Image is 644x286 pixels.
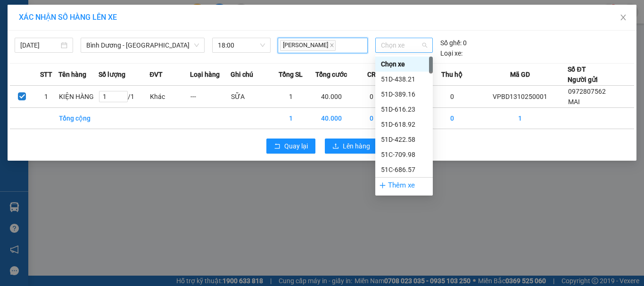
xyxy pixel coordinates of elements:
[89,60,176,72] b: Phiếu giao hàng
[194,42,199,48] span: down
[34,86,58,108] td: 1
[375,72,433,87] div: 51D-438.21
[12,12,59,59] img: logo.jpg
[440,38,462,48] span: Số ghế:
[441,69,462,80] span: Thu hộ
[381,134,427,145] div: 51D-422.58
[510,69,530,80] span: Mã GD
[274,143,281,150] span: rollback
[432,86,473,108] td: 0
[149,69,163,80] span: ĐVT
[190,86,231,108] td: ---
[375,147,433,162] div: 51C-709.98
[58,86,99,108] td: KIỆN HÀNG
[86,38,199,52] span: Bình Dương - Đắk Lắk
[367,69,376,80] span: CR
[351,108,392,129] td: 0
[99,86,149,108] td: / 1
[58,69,86,80] span: Tên hàng
[619,14,627,21] span: close
[472,86,568,108] td: VPBD1310250001
[381,59,427,69] div: Chọn xe
[315,69,347,80] span: Tổng cước
[332,143,339,150] span: upload
[381,38,427,52] span: Chọn xe
[279,69,303,80] span: Tổng SL
[284,141,308,151] span: Quay lại
[381,104,427,114] div: 51D-616.23
[231,69,253,80] span: Ghi chú
[568,98,580,106] span: MAI
[271,108,311,129] td: 1
[40,69,52,80] span: STT
[330,43,334,48] span: close
[381,89,427,99] div: 51D-389.16
[266,139,315,154] button: rollbackQuay lại
[311,86,352,108] td: 40.000
[52,47,214,58] li: Hotline: 0786454126
[381,119,427,130] div: 51D-618.92
[379,182,386,189] span: plus
[472,108,568,129] td: 1
[375,162,433,177] div: 51C-686.57
[231,86,271,108] td: SỮA
[218,38,265,52] span: 18:00
[343,141,370,151] span: Lên hàng
[20,40,59,50] input: 13/10/2025
[568,88,606,95] span: 0972807562
[381,74,427,84] div: 51D-438.21
[351,86,392,108] td: 0
[432,108,473,129] td: 0
[381,149,427,160] div: 51C-709.98
[375,57,433,72] div: Chọn xe
[568,64,598,85] div: Số ĐT Người gửi
[280,40,336,51] span: [PERSON_NAME]
[375,87,433,102] div: 51D-389.16
[375,177,433,194] div: Thêm xe
[610,5,636,31] button: Close
[375,102,433,117] div: 51D-616.23
[58,108,99,129] td: Tổng cộng
[190,69,220,80] span: Loại hàng
[149,86,190,108] td: Khác
[99,69,125,80] span: Số lượng
[19,13,117,22] span: XÁC NHẬN SỐ HÀNG LÊN XE
[440,48,462,58] span: Loại xe:
[375,117,433,132] div: 51D-618.92
[83,11,183,23] b: Hồng Đức Express
[271,86,311,108] td: 1
[325,139,378,154] button: uploadLên hàng
[440,38,467,48] div: 0
[375,132,433,147] div: 51D-422.58
[311,108,352,129] td: 40.000
[381,164,427,175] div: 51C-686.57
[52,23,214,47] li: Tổng kho TTC [PERSON_NAME], Đường 10, [PERSON_NAME], Dĩ An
